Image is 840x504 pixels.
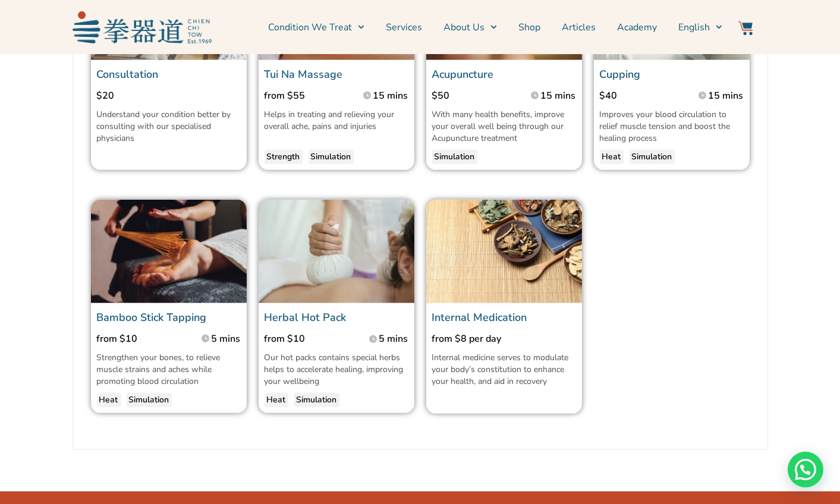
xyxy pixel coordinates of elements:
a: Cupping [600,67,641,81]
p: Improves your blood circulation to relief muscle tension and boost the healing process [600,109,744,144]
span: Simulation [129,394,169,406]
a: Acupuncture [432,67,494,81]
a: Internal Medication [432,310,527,325]
p: Our hot packs contains special herbs helps to accelerate healing, improving your wellbeing [265,352,408,388]
a: Consultation [97,67,159,81]
a: Simulation [309,150,354,164]
p: from $10 [97,332,176,346]
img: Website Icon-03 [738,21,753,35]
nav: Menu [218,12,723,42]
img: Time Grey [531,92,539,99]
p: 15 mins [708,89,743,103]
a: Herbal Hot Pack [265,310,347,325]
a: Heat [97,393,121,407]
a: Strength [265,150,303,164]
span: Simulation [311,151,351,163]
span: Heat [602,151,621,163]
p: 5 mins [211,332,240,346]
p: 5 mins [379,332,408,346]
span: Simulation [297,394,337,406]
img: Time Grey [699,92,706,99]
span: English [678,20,710,34]
a: Simulation [432,150,477,164]
p: Helps in treating and relieving your overall ache, pains and injuries [265,109,408,133]
a: Heat [600,150,624,164]
a: Simulation [127,393,172,407]
a: About Us [443,12,497,42]
span: Simulation [435,151,475,163]
a: Academy [617,12,657,42]
p: Strengthen your bones, to relieve muscle strains and aches while promoting blood circulation [97,352,241,388]
img: Time Grey [363,92,371,99]
p: $40 [600,89,679,103]
a: Shop [518,12,540,42]
a: Bamboo Stick Tapping [97,310,207,325]
p: from $10 [265,332,344,346]
img: Time Grey [202,335,209,342]
span: Heat [99,394,118,406]
a: Articles [562,12,596,42]
p: from $8 per day [432,332,562,346]
p: $50 [432,89,511,103]
a: English [678,12,722,42]
p: With many health benefits, improve your overall well being through our Acupuncture treatment [432,109,576,144]
a: Services [386,12,422,42]
a: Condition We Treat [268,12,364,42]
p: from $55 [265,89,344,103]
span: Heat [267,394,286,406]
img: Time Grey [369,335,377,343]
p: 15 mins [373,89,408,103]
a: Simulation [630,150,675,164]
p: 15 mins [540,89,575,103]
a: Tui Na Massage [265,67,343,81]
a: Simulation [294,393,339,407]
p: $20 [97,89,241,103]
span: Simulation [632,151,672,163]
p: Understand your condition better by consulting with our specialised physicians [97,109,241,144]
span: Strength [267,151,300,163]
p: Internal medicine serves to modulate your body’s constitution to enhance your health, and aid in ... [432,352,576,388]
a: Heat [265,393,288,407]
